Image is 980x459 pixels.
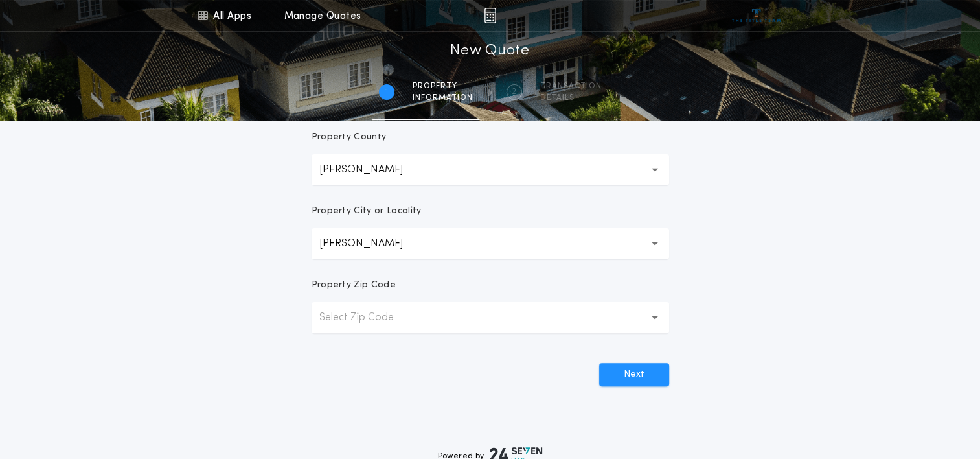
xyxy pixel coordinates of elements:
p: Property Zip Code [312,279,396,292]
h1: New Quote [450,41,529,62]
p: Property City or Locality [312,205,422,218]
span: Transaction [540,81,602,91]
button: [PERSON_NAME] [312,154,669,185]
h2: 2 [512,87,516,97]
span: information [413,93,473,103]
img: img [484,8,496,23]
span: details [540,93,602,103]
button: Next [599,363,669,386]
p: Select Zip Code [319,310,415,325]
button: [PERSON_NAME] [312,228,669,259]
p: [PERSON_NAME] [319,236,424,252]
img: vs-icon [732,9,781,22]
p: Property County [312,131,387,144]
button: Select Zip Code [312,302,669,333]
p: [PERSON_NAME] [319,162,424,178]
h2: 1 [385,87,388,97]
span: Property [413,81,473,91]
